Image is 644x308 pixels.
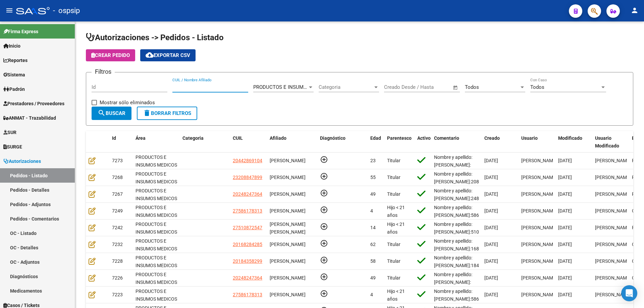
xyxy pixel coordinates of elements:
[112,175,123,180] span: 7268
[595,191,631,197] span: [PERSON_NAME]
[320,273,328,281] mat-icon: add_circle_outline
[484,242,498,247] span: [DATE]
[484,175,498,180] span: [DATE]
[521,175,557,180] span: [PERSON_NAME]
[3,28,38,35] span: Firma Express
[482,131,519,153] datatable-header-cell: Creado
[595,275,631,281] span: [PERSON_NAME]
[465,84,479,90] span: Todos
[521,158,557,163] span: [PERSON_NAME]
[140,49,196,61] button: Exportar CSV
[233,158,262,163] span: 20442869104
[555,131,592,153] datatable-header-cell: Modificado
[384,131,415,153] datatable-header-cell: Parentesco
[434,222,492,257] span: Nombre y apellido: [PERSON_NAME]:51087254 Hospital De niños segun lo informado por la Delegacion SDE
[484,191,498,197] span: [DATE]
[521,258,557,264] span: [PERSON_NAME]
[452,84,460,91] button: Open calendar
[484,135,500,141] span: Creado
[519,131,555,153] datatable-header-cell: Usuario
[558,158,572,163] span: [DATE]
[592,131,629,153] datatable-header-cell: Usuario Modificado
[558,258,572,264] span: [DATE]
[558,242,572,247] span: [DATE]
[86,33,224,42] span: Autorizaciones -> Pedidos - Listado
[558,208,572,213] span: [DATE]
[521,135,538,141] span: Usuario
[136,188,177,201] span: PRODUCTOS E INSUMOS MEDICOS
[320,239,328,247] mat-icon: add_circle_outline
[133,131,180,153] datatable-header-cell: Área
[434,135,459,141] span: Comentario
[3,158,41,165] span: Autorizaciones
[270,292,306,297] span: [PERSON_NAME]
[233,191,262,197] span: 20248247364
[558,191,572,197] span: [DATE]
[136,205,177,218] span: PRODUCTOS E INSUMOS MEDICOS
[370,135,381,141] span: Edad
[521,191,557,197] span: [PERSON_NAME]
[370,292,373,297] span: 4
[253,84,333,90] span: PRODUCTOS E INSUMOS MEDICOS
[558,275,572,281] span: [DATE]
[98,109,106,117] mat-icon: search
[320,206,328,214] mat-icon: add_circle_outline
[434,255,492,306] span: Nombre y apellido: [PERSON_NAME]:18435829 Diagnostico: Cataratas ojo izquierdo CITO SOLICITE CONS...
[91,52,130,58] span: Crear Pedido
[233,135,243,141] span: CUIL
[558,225,572,230] span: [DATE]
[5,6,13,14] mat-icon: menu
[387,205,405,218] span: Hijo < 21 años
[530,84,544,90] span: Todos
[370,191,376,197] span: 49
[320,135,345,141] span: Diagnóstico
[320,290,328,298] mat-icon: add_circle_outline
[233,208,262,213] span: 27586178313
[484,225,498,230] span: [DATE]
[143,109,151,117] mat-icon: delete
[3,129,16,136] span: SUR
[320,156,328,164] mat-icon: add_circle_outline
[3,100,64,107] span: Prestadores / Proveedores
[370,225,376,230] span: 14
[368,131,384,153] datatable-header-cell: Edad
[136,272,177,285] span: PRODUCTOS E INSUMOS MEDICOS
[431,131,482,153] datatable-header-cell: Comentario
[270,208,306,213] span: [PERSON_NAME]
[270,222,306,235] span: [PERSON_NAME] [PERSON_NAME]
[521,275,557,281] span: [PERSON_NAME]
[270,175,306,180] span: [PERSON_NAME]
[112,275,123,281] span: 7226
[521,292,557,297] span: [PERSON_NAME]
[434,171,492,245] span: Nombre y apellido: [PERSON_NAME]:20884789 Sanatorio San [PERSON_NAME] Fecha de cx: [DATE] Diagnos...
[595,242,631,247] span: [PERSON_NAME]
[137,107,197,120] button: Borrar Filtros
[370,258,376,264] span: 58
[112,158,123,163] span: 7273
[3,42,20,50] span: Inicio
[521,242,557,247] span: [PERSON_NAME]
[3,71,25,78] span: Sistema
[270,258,306,264] span: [PERSON_NAME]
[370,158,376,163] span: 23
[595,258,631,264] span: [PERSON_NAME]
[387,222,405,235] span: Hijo < 21 años
[112,258,123,264] span: 7228
[53,3,80,18] span: - ospsip
[92,107,131,120] button: Buscar
[387,242,400,247] span: Titular
[146,52,190,58] span: Exportar CSV
[595,135,619,148] span: Usuario Modificado
[387,135,412,141] span: Parentesco
[370,208,373,213] span: 4
[320,189,328,197] mat-icon: add_circle_outline
[415,131,431,153] datatable-header-cell: Activo
[136,135,146,141] span: Área
[180,131,230,153] datatable-header-cell: Categoria
[112,208,123,213] span: 7249
[387,158,400,163] span: Titular
[233,175,262,180] span: 23208847899
[387,191,400,197] span: Titular
[434,155,472,175] span: Nombre y apellido: [PERSON_NAME]: 44286910
[233,258,262,264] span: 20184358299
